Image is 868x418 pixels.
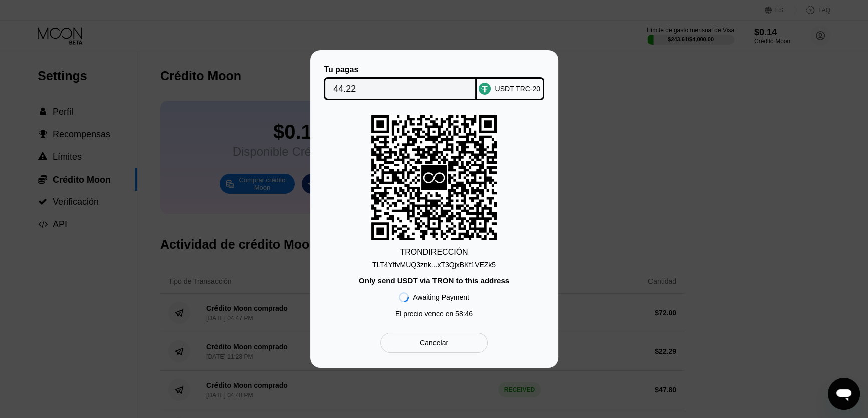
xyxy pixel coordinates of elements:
div: Cancelar [380,333,487,353]
iframe: Botón para iniciar la ventana de mensajería [828,378,860,410]
div: El precio vence en [395,310,473,318]
div: USDT TRC-20 [495,85,540,93]
div: Tu pagasUSDT TRC-20 [325,65,543,100]
div: Tu pagas [324,65,477,74]
div: TLT4YffvMUQ3znk...xT3QjxBKf1VEZk5 [372,257,496,269]
div: Cancelar [420,338,448,347]
div: TRON DIRECCIÓN [400,248,468,257]
div: TLT4YffvMUQ3znk...xT3QjxBKf1VEZk5 [372,261,496,269]
div: Only send USDT via TRON to this address [359,276,509,285]
span: 58 : 46 [455,310,473,318]
div: Awaiting Payment [413,293,469,301]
